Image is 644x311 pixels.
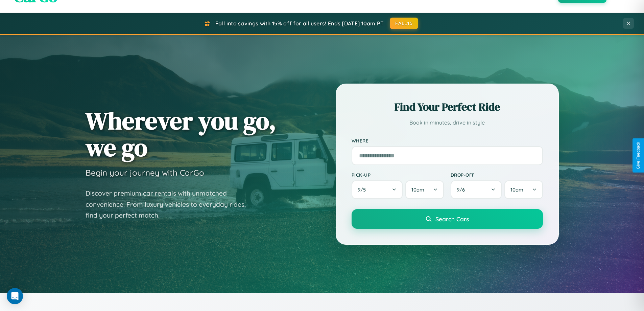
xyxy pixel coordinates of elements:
span: Search Cars [435,215,469,223]
p: Discover premium car rentals with unmatched convenience. From luxury vehicles to everyday rides, ... [86,188,255,221]
span: 10am [411,186,424,193]
span: 10am [510,186,523,193]
button: 10am [405,180,444,199]
label: Drop-off [451,172,543,178]
h3: Begin your journey with CarGo [86,168,204,178]
button: 10am [504,180,543,199]
h1: Wherever you go, we go [86,107,276,161]
span: Fall into savings with 15% off for all users! Ends [DATE] 10am PT. [215,20,385,27]
span: 9 / 6 [457,186,468,193]
label: Where [352,138,543,143]
button: 9/6 [451,180,502,199]
div: Give Feedback [636,142,641,169]
button: FALL15 [390,18,418,29]
label: Pick-up [352,172,444,178]
div: Open Intercom Messenger [7,288,23,304]
button: 9/5 [352,180,403,199]
p: Book in minutes, drive in style [352,118,543,128]
button: Search Cars [352,209,543,229]
span: 9 / 5 [358,186,369,193]
h2: Find Your Perfect Ride [352,99,543,114]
